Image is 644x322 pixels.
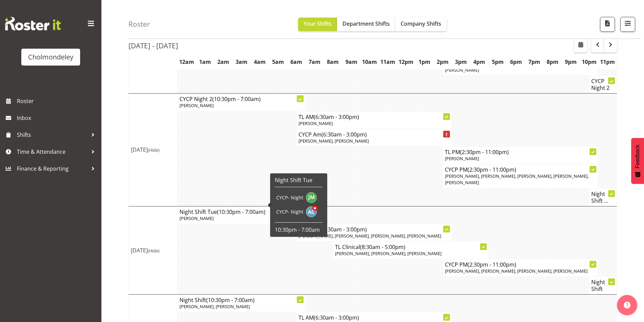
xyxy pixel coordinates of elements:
[17,147,88,157] span: Time & Attendance
[314,314,359,321] span: (6:30am - 3:00pm)
[299,131,450,138] h4: CYCP Am
[269,54,287,70] th: 5am
[321,131,367,138] span: (6:30am - 3:00pm)
[460,148,509,156] span: (2:30pm - 11:00pm)
[488,54,507,70] th: 5pm
[299,120,333,126] span: [PERSON_NAME]
[180,303,250,309] span: [PERSON_NAME], [PERSON_NAME]
[335,244,486,250] h4: TL Clinical
[306,54,324,70] th: 7am
[180,102,214,108] span: [PERSON_NAME]
[600,17,615,32] button: Download a PDF of the roster according to the set date range.
[591,78,615,91] h4: CYCP Night 2
[470,54,488,70] th: 4pm
[445,155,479,162] span: [PERSON_NAME]
[129,206,177,295] td: [DATE]
[306,206,317,217] img: additional-cycp-required1509.jpg
[128,20,150,28] h4: Roster
[148,248,160,254] span: (Hide)
[299,138,369,144] span: [PERSON_NAME], [PERSON_NAME]
[598,54,617,70] th: 11pm
[624,302,630,308] img: help-xxl-2.png
[468,166,516,173] span: (2:30pm - 11:00pm)
[397,54,415,70] th: 12pm
[232,54,251,70] th: 3am
[543,54,562,70] th: 8pm
[180,297,303,303] h4: Night Shift
[335,250,442,256] span: [PERSON_NAME], [PERSON_NAME], [PERSON_NAME]
[299,114,450,120] h4: TL AM
[148,147,160,153] span: (Hide)
[360,54,379,70] th: 10am
[129,94,177,206] td: [DATE]
[445,268,588,274] span: [PERSON_NAME], [PERSON_NAME], [PERSON_NAME], [PERSON_NAME]
[5,17,61,30] img: Rosterit website logo
[17,96,98,106] span: Roster
[17,130,88,140] span: Shifts
[445,261,596,268] h4: CYCP PM
[631,138,644,184] button: Feedback - Show survey
[395,18,447,31] button: Company Shifts
[28,52,73,62] div: Cholmondeley
[314,113,359,121] span: (6:30am - 3:00pm)
[591,191,615,204] h4: Night Shift ...
[342,20,390,27] span: Department Shifts
[306,192,317,203] img: jesse-marychurch10205.jpg
[562,54,580,70] th: 9pm
[591,279,615,292] h4: Night Shift
[275,226,323,233] p: 10:30pm - 7:00am
[180,215,214,221] span: [PERSON_NAME]
[574,39,587,52] button: Select a specific date within the roster.
[212,95,261,103] span: (10:30pm - 7:00am)
[299,233,441,239] span: [PERSON_NAME], [PERSON_NAME], [PERSON_NAME], [PERSON_NAME]
[275,205,305,219] td: CYCP- Night
[128,41,178,50] h2: [DATE] - [DATE]
[304,20,332,27] span: Your Shifts
[620,17,635,32] button: Filter Shifts
[17,113,98,123] span: Inbox
[445,166,596,173] h4: CYCP PM
[401,20,441,27] span: Company Shifts
[342,54,360,70] th: 9am
[287,54,306,70] th: 6am
[299,314,450,321] h4: TL AM
[177,54,196,70] th: 12am
[379,54,397,70] th: 11am
[525,54,543,70] th: 7pm
[206,296,255,304] span: (10:30pm - 7:00am)
[468,261,516,268] span: (2:30pm - 11:00pm)
[415,54,434,70] th: 1pm
[635,145,641,168] span: Feedback
[452,54,470,70] th: 3pm
[251,54,269,70] th: 4am
[434,54,452,70] th: 2pm
[214,54,232,70] th: 2am
[580,54,598,70] th: 10pm
[180,208,303,215] h4: Night Shift Tue
[275,191,305,205] td: CYCP- Night
[507,54,525,70] th: 6pm
[360,243,405,251] span: (8:30am - 5:00pm)
[445,149,596,155] h4: TL PM
[337,18,395,31] button: Department Shifts
[321,226,367,233] span: (6:30am - 3:00pm)
[298,18,337,31] button: Your Shifts
[275,177,323,183] h6: Night Shift Tue
[17,164,88,174] span: Finance & Reporting
[180,96,303,102] h4: CYCP Night 2
[324,54,342,70] th: 8am
[299,226,450,233] h4: CYCP Am
[217,208,265,216] span: (10:30pm - 7:00am)
[445,173,589,185] span: [PERSON_NAME], [PERSON_NAME], [PERSON_NAME], [PERSON_NAME], [PERSON_NAME]
[196,54,214,70] th: 1am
